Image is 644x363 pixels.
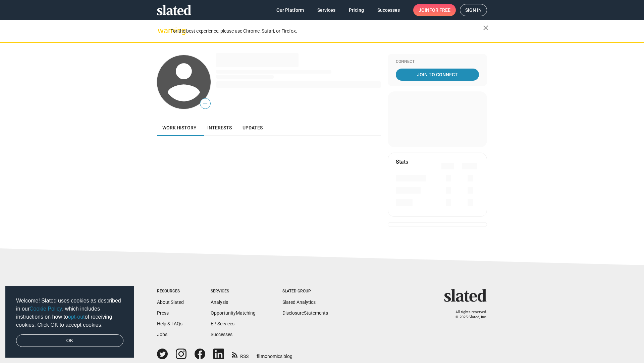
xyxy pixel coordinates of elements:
[211,321,234,326] a: EP Services
[157,321,182,326] a: Help & FAQs
[232,349,249,360] a: RSS
[211,332,232,337] a: Successes
[343,4,369,16] a: Pricing
[157,310,169,316] a: Press
[460,4,487,16] a: Sign in
[465,4,482,16] span: Sign in
[429,4,450,16] span: for free
[271,4,309,16] a: Our Platform
[30,306,62,312] a: Cookie Policy
[211,299,228,305] a: Analysis
[16,334,123,347] a: dismiss cookie message
[157,289,184,294] div: Resources
[413,4,456,16] a: Joinfor free
[396,59,479,65] div: Connect
[282,289,328,294] div: Slated Group
[237,120,268,136] a: Updates
[200,99,210,108] span: —
[419,4,450,16] span: Join
[5,286,134,358] div: cookieconsent
[317,4,335,16] span: Services
[397,69,478,81] span: Join To Connect
[202,120,237,136] a: Interests
[377,4,400,16] span: Successes
[68,314,85,320] a: opt-out
[157,299,184,305] a: About Slated
[243,125,263,130] span: Updates
[257,354,265,359] span: film
[396,158,408,165] mat-card-title: Stats
[276,4,304,16] span: Our Platform
[16,297,123,329] span: Welcome! Slated uses cookies as described in our , which includes instructions on how to of recei...
[482,24,490,32] mat-icon: close
[396,69,479,81] a: Join To Connect
[157,332,167,337] a: Jobs
[372,4,405,16] a: Successes
[257,348,292,360] a: filmonomics blog
[282,310,328,316] a: DisclosureStatements
[170,27,483,36] div: For the best experience, please use Chrome, Safari, or Firefox.
[157,120,202,136] a: Work history
[162,125,197,130] span: Work history
[211,289,256,294] div: Services
[448,310,487,320] p: All rights reserved. © 2025 Slated, Inc.
[158,27,166,35] mat-icon: warning
[282,299,316,305] a: Slated Analytics
[211,310,256,316] a: OpportunityMatching
[207,125,232,130] span: Interests
[349,4,364,16] span: Pricing
[312,4,341,16] a: Services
